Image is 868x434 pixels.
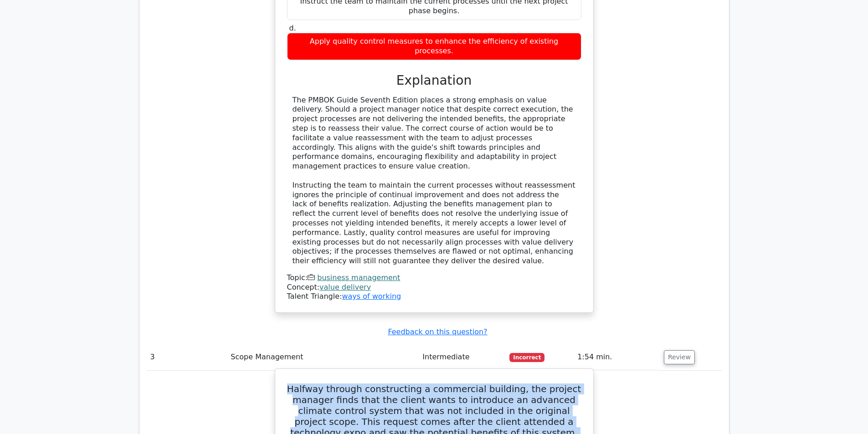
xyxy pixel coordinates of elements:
div: Topic: [287,273,581,283]
div: Apply quality control measures to enhance the efficiency of existing processes. [287,33,581,60]
td: Scope Management [227,344,419,370]
a: ways of working [342,292,401,301]
div: The PMBOK Guide Seventh Edition places a strong emphasis on value delivery. Should a project mana... [293,96,576,266]
a: business management [317,273,400,282]
span: d. [289,24,296,32]
div: Talent Triangle: [287,273,581,301]
td: 3 [147,344,227,370]
span: Incorrect [509,353,544,362]
a: Feedback on this question? [388,327,487,336]
a: value delivery [319,283,371,291]
div: Concept: [287,283,581,292]
h3: Explanation [293,73,576,88]
td: 1:54 min. [574,344,660,370]
button: Review [664,350,695,364]
td: Intermediate [419,344,506,370]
